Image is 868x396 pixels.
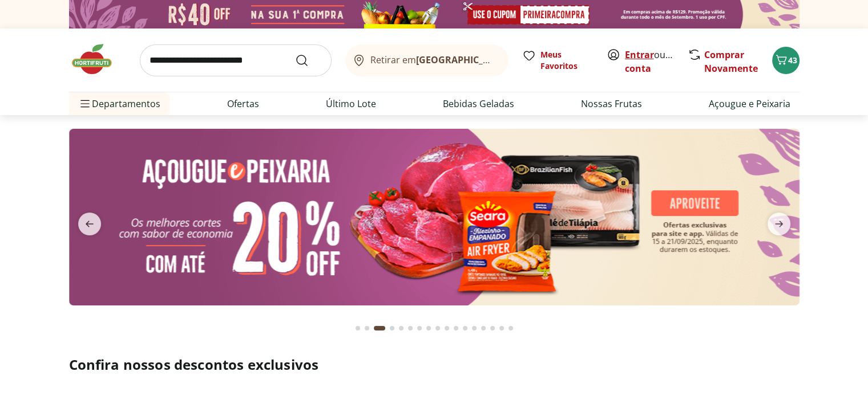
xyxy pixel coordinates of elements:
[78,90,92,117] button: Menu
[69,129,800,305] img: açougue
[424,315,433,342] button: Go to page 8 from fs-carousel
[625,48,654,61] a: Entrar
[345,44,508,76] button: Retirar em[GEOGRAPHIC_DATA]/[GEOGRAPHIC_DATA]
[506,315,515,342] button: Go to page 17 from fs-carousel
[353,315,362,342] button: Go to page 1 from fs-carousel
[78,90,160,117] span: Departamentos
[443,97,514,111] a: Bebidas Geladas
[140,44,332,76] input: search
[479,315,488,342] button: Go to page 14 from fs-carousel
[522,49,593,72] a: Meus Favoritos
[295,54,322,67] button: Submit Search
[442,315,451,342] button: Go to page 10 from fs-carousel
[704,48,758,75] a: Comprar Novamente
[415,315,424,342] button: Go to page 7 from fs-carousel
[772,47,800,74] button: Carrinho
[362,315,372,342] button: Go to page 2 from fs-carousel
[581,97,642,111] a: Nossas Frutas
[488,315,497,342] button: Go to page 15 from fs-carousel
[497,315,506,342] button: Go to page 16 from fs-carousel
[709,97,790,111] a: Açougue e Peixaria
[406,315,415,342] button: Go to page 6 from fs-carousel
[69,213,110,235] button: previous
[387,315,397,342] button: Go to page 4 from fs-carousel
[397,315,406,342] button: Go to page 5 from fs-carousel
[416,54,608,66] b: [GEOGRAPHIC_DATA]/[GEOGRAPHIC_DATA]
[758,213,800,235] button: next
[540,49,593,72] span: Meus Favoritos
[625,48,676,75] span: ou
[326,97,376,111] a: Último Lote
[69,356,800,374] h2: Confira nossos descontos exclusivos
[227,97,259,111] a: Ofertas
[372,315,387,342] button: Current page from fs-carousel
[625,48,688,75] a: Criar conta
[451,315,461,342] button: Go to page 11 from fs-carousel
[433,315,442,342] button: Go to page 9 from fs-carousel
[788,55,797,66] span: 43
[470,315,479,342] button: Go to page 13 from fs-carousel
[69,42,126,76] img: Hortifruti
[461,315,470,342] button: Go to page 12 from fs-carousel
[370,55,496,65] span: Retirar em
